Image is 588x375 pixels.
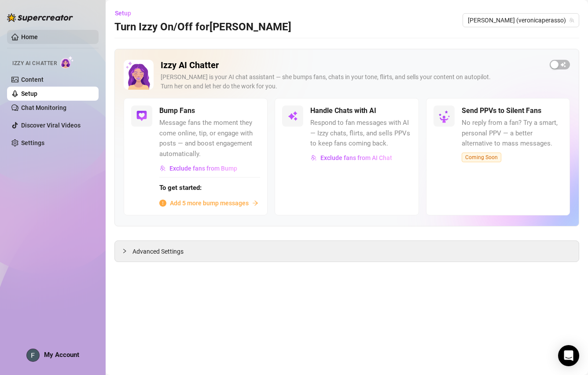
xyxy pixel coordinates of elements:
img: svg%3e [160,165,166,171]
img: ACg8ocLS2xCPRs9IhZs78uze4fDgEZCPOcC1rWetBLco9P4hI66EFw=s96-c [27,349,39,361]
img: silent-fans-ppv-o-N6Mmdf.svg [438,110,452,124]
span: Respond to fan messages with AI — Izzy chats, flirts, and sells PPVs to keep fans coming back. [310,118,411,149]
h2: Izzy AI Chatter [161,60,543,71]
h3: Turn Izzy On/Off for [PERSON_NAME] [114,20,291,34]
a: Setup [21,90,37,97]
h5: Bump Fans [159,106,195,116]
span: Veronica (veronicaperasso) [468,14,574,27]
img: svg%3e [311,155,317,161]
img: svg%3e [287,111,298,121]
span: Add 5 more bump messages [170,198,249,208]
h5: Send PPVs to Silent Fans [462,106,541,116]
img: svg%3e [136,111,147,121]
a: Discover Viral Videos [21,122,81,129]
button: Setup [114,6,138,20]
strong: To get started: [159,184,202,192]
span: info-circle [159,200,166,207]
span: My Account [44,351,79,359]
a: Home [21,33,38,40]
button: Exclude fans from Bump [159,161,238,175]
span: Coming Soon [462,153,501,162]
a: Chat Monitoring [21,104,66,111]
button: Exclude fans from AI Chat [310,151,393,165]
span: Advanced Settings [132,247,184,256]
span: Exclude fans from Bump [169,165,237,172]
span: collapsed [122,248,127,254]
div: Open Intercom Messenger [558,345,579,366]
span: Setup [115,10,131,17]
span: Izzy AI Chatter [12,59,57,68]
a: Settings [21,139,44,146]
span: team [569,18,574,23]
span: No reply from a fan? Try a smart, personal PPV — a better alternative to mass messages. [462,118,562,149]
span: Message fans the moment they come online, tip, or engage with posts — and boost engagement automa... [159,118,260,159]
img: logo-BBDzfeDw.svg [7,13,73,22]
div: collapsed [122,246,132,256]
span: arrow-right [252,200,258,206]
img: AI Chatter [60,56,74,69]
h5: Handle Chats with AI [310,106,376,116]
div: [PERSON_NAME] is your AI chat assistant — she bumps fans, chats in your tone, flirts, and sells y... [161,73,543,91]
span: Exclude fans from AI Chat [320,154,392,161]
img: Izzy AI Chatter [124,60,154,90]
a: Content [21,76,44,83]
